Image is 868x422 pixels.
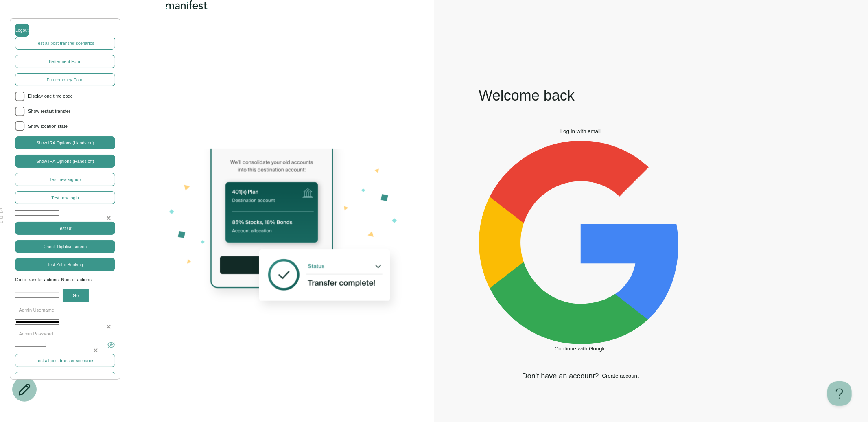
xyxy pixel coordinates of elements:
[555,345,606,352] span: Continue with Google
[28,108,115,115] span: Show restart transfer
[602,373,639,379] button: Create account
[827,381,852,406] iframe: Help Scout Beacon - Open
[15,258,115,271] button: Test Zoho Booking
[522,371,599,381] span: Don't have an account?
[15,330,115,338] p: Admin Password
[15,24,29,37] button: Logout
[15,155,115,168] button: Show IRA Options (Hands off)
[15,307,115,314] p: Admin Username
[15,37,115,50] button: Test all post transfer scenarios
[63,289,89,302] button: Go
[28,93,115,100] span: Display one time code
[15,191,115,204] button: Test new login
[479,141,682,352] button: Continue with Google
[15,107,115,116] li: Show restart transfer
[15,173,115,186] button: Test new signup
[15,276,115,284] span: Go to transfer actions. Num of actions:
[28,123,115,130] span: Show location state
[15,136,115,149] button: Show IRA Options (Hands on)
[15,55,115,68] button: Betterment Form
[479,86,575,105] h1: Welcome back
[479,128,682,134] button: Log in with email
[15,372,115,385] button: Test Cors
[15,354,115,367] button: Test all post transfer scenarios
[15,240,115,253] button: Check Highfive screen
[15,92,115,101] li: Display one time code
[15,121,115,131] li: Show location state
[15,73,115,86] button: Futuremoney Form
[560,128,601,134] span: Log in with email
[15,222,115,235] button: Test Url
